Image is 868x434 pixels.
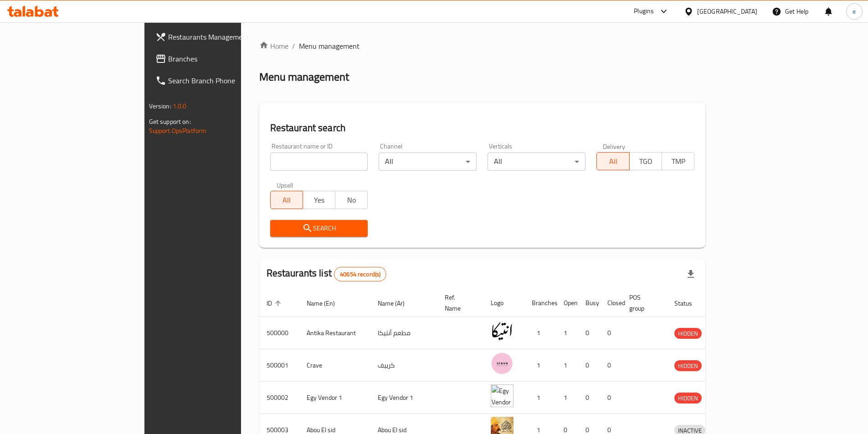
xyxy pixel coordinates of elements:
[277,182,293,188] label: Upsell
[674,361,702,371] span: HIDDEN
[578,317,600,349] td: 0
[379,153,477,171] div: All
[270,153,368,171] input: Search for restaurant name or ID..
[578,289,600,317] th: Busy
[370,382,437,414] td: Egy Vendor 1
[629,292,656,314] span: POS group
[270,220,368,237] button: Search
[633,155,658,168] span: TGO
[307,298,347,309] span: Name (En)
[556,349,578,382] td: 1
[680,263,702,285] div: Export file
[274,194,299,207] span: All
[601,155,626,168] span: All
[674,328,702,339] div: HIDDEN
[524,317,556,349] td: 1
[483,289,524,317] th: Logo
[168,53,282,64] span: Branches
[662,152,694,170] button: TMP
[674,298,704,309] span: Status
[259,41,706,51] nav: breadcrumb
[853,6,856,16] span: e
[674,393,702,403] span: HIDDEN
[491,384,514,407] img: Egy Vendor 1
[634,6,654,17] div: Plugins
[148,70,289,92] a: Search Branch Phone
[270,191,303,209] button: All
[491,352,514,375] img: Crave
[259,70,349,84] h2: Menu management
[600,349,622,382] td: 0
[603,143,626,149] label: Delivery
[491,320,514,342] img: Antika Restaurant
[299,317,370,349] td: Antika Restaurant
[267,266,387,281] h2: Restaurants list
[524,382,556,414] td: 1
[600,317,622,349] td: 0
[267,298,284,309] span: ID
[173,100,187,112] span: 1.0.0
[556,382,578,414] td: 1
[334,270,386,279] span: 40654 record(s)
[149,125,207,137] a: Support.OpsPlatform
[299,349,370,382] td: Crave
[666,155,691,168] span: TMP
[168,75,282,86] span: Search Branch Phone
[629,152,662,170] button: TGO
[168,31,282,42] span: Restaurants Management
[370,317,437,349] td: مطعم أنتيكا
[674,328,702,339] span: HIDDEN
[299,382,370,414] td: Egy Vendor 1
[600,289,622,317] th: Closed
[596,152,629,170] button: All
[524,289,556,317] th: Branches
[292,41,295,51] li: /
[277,223,361,234] span: Search
[148,26,289,48] a: Restaurants Management
[378,298,416,309] span: Name (Ar)
[370,349,437,382] td: كرييف
[556,289,578,317] th: Open
[488,153,586,171] div: All
[600,382,622,414] td: 0
[339,194,364,207] span: No
[556,317,578,349] td: 1
[697,6,757,16] div: [GEOGRAPHIC_DATA]
[303,191,335,209] button: Yes
[445,292,473,314] span: Ref. Name
[674,393,702,403] div: HIDDEN
[578,382,600,414] td: 0
[149,100,171,112] span: Version:
[334,267,386,281] div: Total records count
[578,349,600,382] td: 0
[307,194,332,207] span: Yes
[299,41,360,51] span: Menu management
[335,191,368,209] button: No
[270,121,695,135] h2: Restaurant search
[148,48,289,70] a: Branches
[524,349,556,382] td: 1
[149,116,191,128] span: Get support on:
